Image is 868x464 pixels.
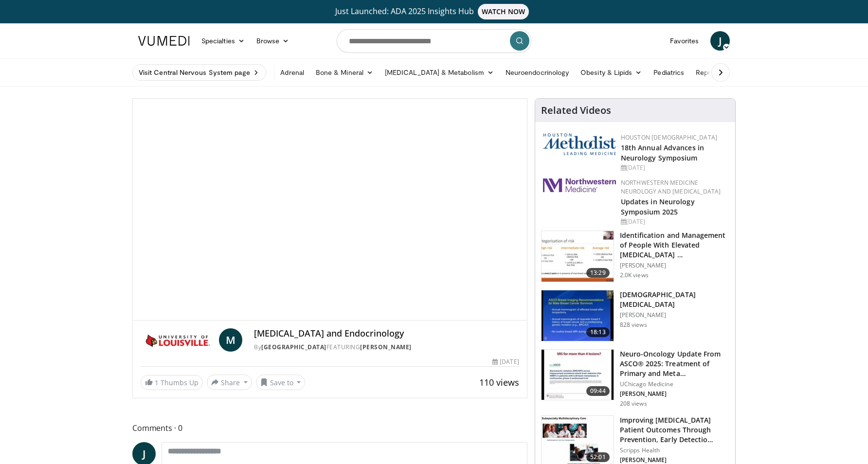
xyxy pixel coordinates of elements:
[542,231,614,282] img: f3e414da-7d1c-4e07-9ec1-229507e9276d.150x105_q85_crop-smart_upscale.jpg
[620,349,729,378] h3: Neuro-Oncology Update From ASCO® 2025: Treatment of Primary and Meta…
[710,31,730,51] a: J
[575,63,648,82] a: Obesity & Lipids
[379,63,500,82] a: [MEDICAL_DATA] & Metabolism
[541,105,611,116] h4: Related Videos
[620,271,649,279] p: 2.0K views
[586,386,610,396] span: 09:44
[621,217,727,226] div: [DATE]
[207,375,252,390] button: Share
[620,321,647,329] p: 828 views
[310,63,379,82] a: Bone & Mineral
[620,311,729,319] p: [PERSON_NAME]
[620,262,729,269] p: [PERSON_NAME]
[492,357,519,366] div: [DATE]
[479,376,519,388] span: 110 views
[500,63,575,82] a: Neuroendocrinology
[620,400,647,408] p: 208 views
[140,4,728,19] a: Just Launched: ADA 2025 Insights HubWATCH NOW
[132,64,266,81] a: Visit Central Nervous System page
[543,133,616,155] img: 5e4488cc-e109-4a4e-9fd9-73bb9237ee91.png.150x105_q85_autocrop_double_scale_upscale_version-0.2.png
[621,178,721,196] a: Northwestern Medicine Neurology and [MEDICAL_DATA]
[542,350,614,400] img: d751fa55-4668-4ed8-964c-1bbca33d75be.150x105_q85_crop-smart_upscale.jpg
[254,328,519,339] h4: [MEDICAL_DATA] and Endocrinology
[621,133,717,142] a: Houston [DEMOGRAPHIC_DATA]
[543,178,616,192] img: 2a462fb6-9365-492a-ac79-3166a6f924d8.png.150x105_q85_autocrop_double_scale_upscale_version-0.2.jpg
[337,29,531,53] input: Search topics, interventions
[261,343,326,351] a: [GEOGRAPHIC_DATA]
[620,456,729,464] p: [PERSON_NAME]
[219,328,242,352] a: M
[586,452,610,462] span: 52:01
[620,415,729,445] h3: Improving [MEDICAL_DATA] Patient Outcomes Through Prevention, Early Detectio…
[690,63,743,82] a: Reproductive
[256,375,306,390] button: Save to
[542,290,614,341] img: 4154c2f9-05e8-4346-9dcd-456daf1e480b.150x105_q85_crop-smart_upscale.jpg
[541,349,729,408] a: 09:44 Neuro-Oncology Update From ASCO® 2025: Treatment of Primary and Meta… UChicago Medicine [PE...
[196,31,251,51] a: Specialties
[620,390,729,398] p: [PERSON_NAME]
[620,290,729,309] h3: [DEMOGRAPHIC_DATA][MEDICAL_DATA]
[132,422,527,434] span: Comments 0
[664,31,705,51] a: Favorites
[541,231,729,282] a: 13:29 Identification and Management of People With Elevated [MEDICAL_DATA] … [PERSON_NAME] 2.0K v...
[621,197,695,216] a: Updates in Neurology Symposium 2025
[621,163,727,172] div: [DATE]
[141,328,215,352] img: University of Louisville
[620,231,729,260] h3: Identification and Management of People With Elevated [MEDICAL_DATA] …
[274,63,310,82] a: Adrenal
[133,99,527,321] video-js: Video Player
[138,36,190,46] img: VuMedi Logo
[478,4,529,19] span: WATCH NOW
[586,327,610,337] span: 18:13
[621,143,704,162] a: 18th Annual Advances in Neurology Symposium
[620,380,729,388] p: UChicago Medicine
[155,378,159,387] span: 1
[141,375,203,390] a: 1 Thumbs Up
[251,31,295,51] a: Browse
[254,343,519,352] div: By FEATURING
[541,290,729,341] a: 18:13 [DEMOGRAPHIC_DATA][MEDICAL_DATA] [PERSON_NAME] 828 views
[586,268,610,278] span: 13:29
[620,446,729,454] p: Scripps Health
[648,63,690,82] a: Pediatrics
[360,343,412,351] a: [PERSON_NAME]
